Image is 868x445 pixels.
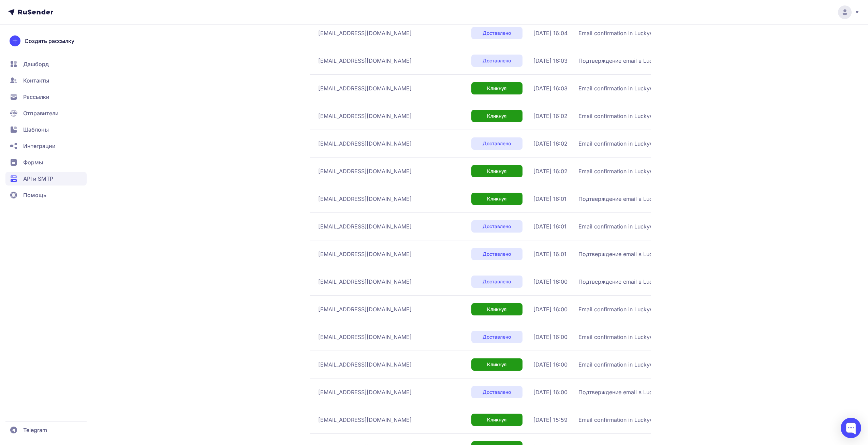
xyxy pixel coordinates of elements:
span: [EMAIL_ADDRESS][DOMAIN_NAME] [318,250,412,258]
span: Кликнул [487,416,506,423]
span: [EMAIL_ADDRESS][DOMAIN_NAME] [318,29,412,37]
span: [DATE] 16:00 [533,360,568,369]
span: Доставлено [483,278,511,285]
span: [EMAIL_ADDRESS][DOMAIN_NAME] [318,195,412,203]
span: [EMAIL_ADDRESS][DOMAIN_NAME] [318,360,412,369]
span: Подтверждение email в Luckywatch [578,250,674,258]
span: Помощь [23,191,46,199]
span: Кликнул [487,306,506,313]
span: Email confirmation in Luckywatch [578,84,665,92]
span: [EMAIL_ADDRESS][DOMAIN_NAME] [318,416,412,424]
span: [EMAIL_ADDRESS][DOMAIN_NAME] [318,167,412,175]
span: [EMAIL_ADDRESS][DOMAIN_NAME] [318,139,412,148]
span: Рассылки [23,93,49,101]
span: [DATE] 16:02 [533,167,568,175]
span: Кликнул [487,85,506,92]
span: [EMAIL_ADDRESS][DOMAIN_NAME] [318,84,412,92]
span: [DATE] 16:03 [533,84,568,92]
span: Подтверждение email в Luckywatch [578,57,674,65]
span: Интеграции [23,142,56,150]
span: [EMAIL_ADDRESS][DOMAIN_NAME] [318,278,412,286]
span: Формы [23,158,43,166]
span: Доставлено [483,30,511,36]
span: Подтверждение email в Luckywatch [578,278,674,286]
span: Доставлено [483,57,511,64]
span: Email confirmation in Luckywatch [578,416,665,424]
span: [DATE] 16:00 [533,278,568,286]
span: [EMAIL_ADDRESS][DOMAIN_NAME] [318,388,412,396]
span: [DATE] 16:00 [533,388,568,396]
span: Контакты [23,76,49,85]
span: Доставлено [483,251,511,257]
span: [DATE] 16:02 [533,139,568,148]
span: Дашборд [23,60,49,68]
span: Email confirmation in Luckywatch [578,112,665,120]
span: Доставлено [483,223,511,230]
span: Email confirmation in Luckywatch [578,333,665,341]
span: [DATE] 16:00 [533,333,568,341]
span: Отправители [23,109,59,117]
span: Доставлено [483,333,511,340]
span: Email confirmation in Luckywatch [578,305,665,313]
span: Доставлено [483,389,511,396]
span: Telegram [23,426,47,434]
span: Кликнул [487,361,506,368]
span: [EMAIL_ADDRESS][DOMAIN_NAME] [318,222,412,231]
span: Кликнул [487,113,506,119]
span: Подтверждение email в Luckywatch [578,388,674,396]
span: Подтверждение email в Luckywatch [578,195,674,203]
span: Кликнул [487,168,506,175]
a: Telegram [5,423,87,437]
span: Кликнул [487,195,506,202]
span: [EMAIL_ADDRESS][DOMAIN_NAME] [318,305,412,313]
span: Email confirmation in Luckywatch [578,29,665,37]
span: [DATE] 16:00 [533,305,568,313]
span: Email confirmation in Luckywatch [578,167,665,175]
span: [DATE] 16:01 [533,222,567,231]
span: Email confirmation in Luckywatch [578,139,665,148]
span: [DATE] 15:59 [533,416,568,424]
span: Шаблоны [23,125,49,134]
span: [DATE] 16:01 [533,250,567,258]
span: Создать рассылку [25,37,74,45]
span: Email confirmation in Luckywatch [578,360,665,369]
span: [DATE] 16:01 [533,195,567,203]
span: [EMAIL_ADDRESS][DOMAIN_NAME] [318,57,412,65]
span: [DATE] 16:04 [533,29,568,37]
span: API и SMTP [23,175,53,183]
span: [EMAIL_ADDRESS][DOMAIN_NAME] [318,112,412,120]
span: [EMAIL_ADDRESS][DOMAIN_NAME] [318,333,412,341]
span: Email confirmation in Luckywatch [578,222,665,231]
span: [DATE] 16:03 [533,57,568,65]
span: Доставлено [483,140,511,147]
span: [DATE] 16:02 [533,112,568,120]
